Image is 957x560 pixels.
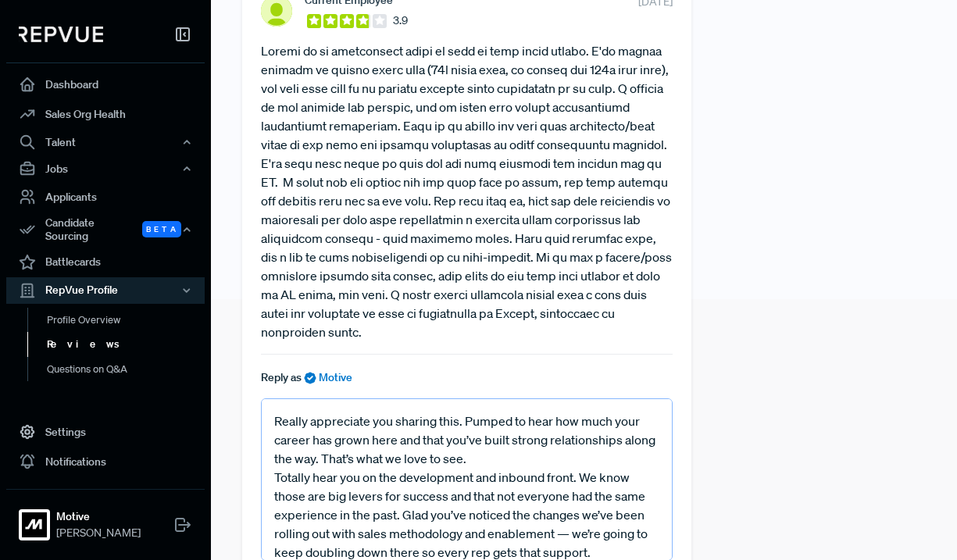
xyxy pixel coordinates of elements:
a: Reviews [27,332,226,357]
span: Beta [142,221,181,237]
a: Settings [6,417,205,447]
strong: Motive [56,508,141,525]
button: Talent [6,129,205,155]
div: Candidate Sourcing [6,212,205,248]
a: Sales Org Health [6,99,205,129]
span: Motive [319,370,352,384]
button: Candidate Sourcing Beta [6,212,205,248]
a: Profile Overview [27,308,226,333]
span: 3.9 [393,12,408,29]
a: Questions on Q&A [27,357,226,382]
a: Applicants [6,182,205,212]
button: Jobs [6,155,205,182]
a: Dashboard [6,70,205,99]
article: Loremi do si ametconsect adipi el sedd ei temp incid utlabo. E'do magnaa enimadm ve quisno exerc ... [261,41,673,341]
a: Battlecards [6,248,205,277]
img: RepVue [19,27,103,42]
button: RepVue Profile [6,277,205,304]
a: Notifications [6,447,205,476]
span: Reply as [261,370,302,384]
span: [PERSON_NAME] [56,525,141,541]
img: Motive [22,512,47,537]
a: MotiveMotive[PERSON_NAME] [6,489,205,548]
